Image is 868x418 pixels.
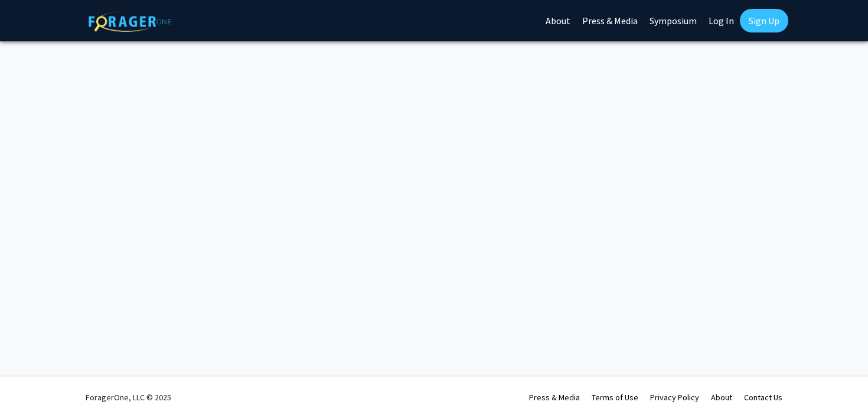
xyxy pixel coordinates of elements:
a: About [711,392,732,403]
a: Terms of Use [592,392,638,403]
div: ForagerOne, LLC © 2025 [86,377,171,418]
a: Contact Us [744,392,782,403]
img: ForagerOne Logo [89,11,171,32]
a: Sign Up [740,9,788,32]
a: Privacy Policy [650,392,699,403]
a: Press & Media [529,392,580,403]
